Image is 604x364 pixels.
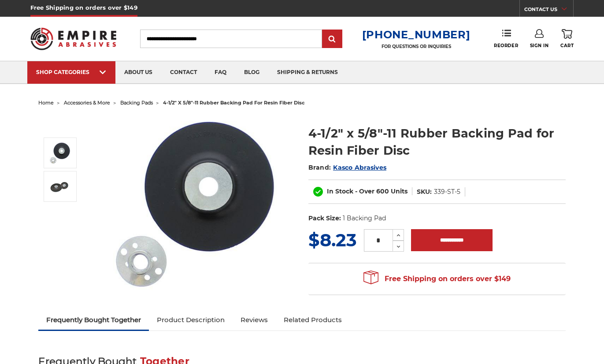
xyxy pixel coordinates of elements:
[363,270,511,288] span: Free Shipping on orders over $149
[560,29,574,48] a: Cart
[560,43,574,48] span: Cart
[235,61,268,84] a: blog
[343,214,386,223] dd: 1 Backing Pad
[494,43,518,48] span: Reorder
[355,187,374,195] span: - Over
[268,61,347,84] a: shipping & returns
[308,214,341,223] dt: Pack Size:
[163,100,305,106] span: 4-1/2" x 5/8"-11 rubber backing pad for resin fiber disc
[120,100,153,106] a: backing pads
[161,61,206,84] a: contact
[530,43,549,48] span: Sign In
[524,4,573,17] a: CONTACT US
[115,61,161,84] a: about us
[434,187,460,197] dd: 339-ST-5
[149,310,233,330] a: Product Description
[36,69,107,75] div: SHOP CATEGORIES
[308,125,566,159] h1: 4-1/2" x 5/8"-11 Rubber Backing Pad for Resin Fiber Disc
[38,100,54,106] a: home
[391,187,408,195] span: Units
[233,310,276,330] a: Reviews
[494,29,518,48] a: Reorder
[38,310,149,330] a: Frequently Bought Together
[49,175,71,197] img: 4.5 Inch Rubber Resin Fibre Disc Back Pad
[333,163,386,171] a: Kasco Abrasives
[206,61,235,84] a: faq
[362,44,471,49] p: FOR QUESTIONS OR INQUIRIES
[308,163,331,171] span: Brand:
[49,142,71,164] img: 4-1/2" Resin Fiber Disc Backing Pad Flexible Rubber
[327,187,353,195] span: In Stock
[308,229,357,251] span: $8.23
[276,310,350,330] a: Related Products
[30,22,116,56] img: Empire Abrasives
[64,100,110,106] a: accessories & more
[417,187,432,197] dt: SKU:
[323,30,341,48] input: Submit
[362,28,471,41] a: [PHONE_NUMBER]
[107,115,284,292] img: 4-1/2" Resin Fiber Disc Backing Pad Flexible Rubber
[376,187,389,195] span: 600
